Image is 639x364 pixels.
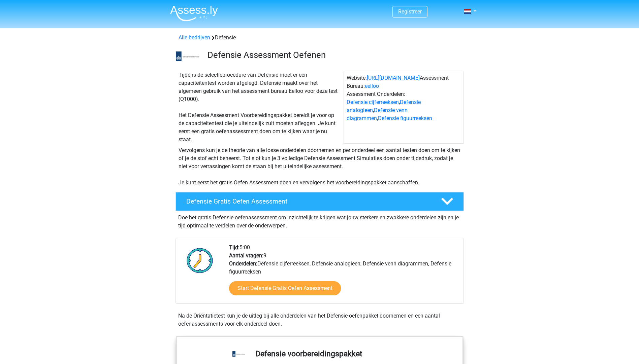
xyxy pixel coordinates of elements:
div: Tijdens de selectieprocedure van Defensie moet er een capaciteitentest worden afgelegd. Defensie ... [176,71,344,144]
b: Tijd: [229,244,239,251]
a: [URL][DOMAIN_NAME] [367,75,420,81]
h3: Defensie Assessment Oefenen [207,50,458,60]
a: eelloo [365,83,379,89]
a: Registreer [398,8,422,15]
div: 5:00 9 Defensie cijferreeksen, Defensie analogieen, Defensie venn diagrammen, Defensie figuurreeksen [224,244,463,303]
a: Defensie analogieen [347,99,421,113]
img: Klok [183,244,217,277]
div: Na de Oriëntatietest kun je de uitleg bij alle onderdelen van het Defensie-oefenpakket doornemen ... [175,312,464,328]
a: Defensie cijferreeksen [347,99,399,105]
div: Defensie [176,34,464,42]
div: Vervolgens kun je de theorie van alle losse onderdelen doornemen en per onderdeel een aantal test... [176,146,464,187]
a: Start Defensie Gratis Oefen Assessment [229,281,341,295]
b: Onderdelen: [229,260,257,267]
div: Website: Assessment Bureau: Assessment Onderdelen: , , , [344,71,464,144]
a: Defensie Gratis Oefen Assessment [173,192,467,211]
b: Aantal vragen: [229,252,263,259]
a: Defensie figuurreeksen [378,115,432,121]
img: Assessly [170,5,218,21]
a: Alle bedrijven [179,34,210,41]
div: Doe het gratis Defensie oefenassessment om inzichtelijk te krijgen wat jouw sterkere en zwakkere ... [175,211,464,230]
h4: Defensie Gratis Oefen Assessment [186,197,430,205]
a: Defensie venn diagrammen [347,107,408,121]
